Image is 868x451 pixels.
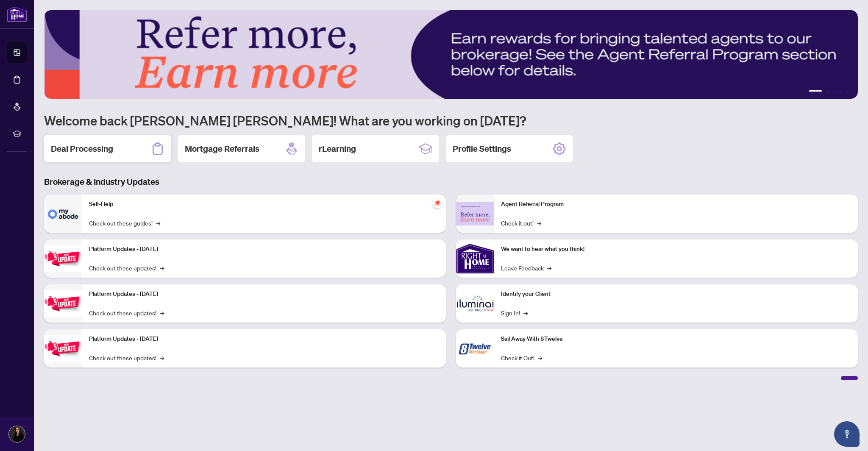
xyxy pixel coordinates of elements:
[501,263,551,273] a: Leave Feedback→
[89,245,439,254] p: Platform Updates - [DATE]
[456,202,494,225] img: Agent Referral Program
[826,90,829,94] button: 2
[501,218,541,228] a: Check it out!→
[160,308,164,317] span: →
[51,143,113,155] h2: Deal Processing
[501,308,528,317] a: Sign In!→
[89,263,164,273] a: Check out these updates!→
[44,335,82,362] img: Platform Updates - June 23, 2025
[834,421,860,447] button: Open asap
[456,329,494,367] img: Sail Away With 8Twelve
[456,284,494,323] img: Identify your Client
[89,200,439,209] p: Self-Help
[537,218,541,228] span: →
[453,143,511,155] h2: Profile Settings
[432,198,442,208] span: pushpin
[89,290,439,299] p: Platform Updates - [DATE]
[809,90,822,94] button: 1
[44,245,82,272] img: Platform Updates - July 21, 2025
[501,334,851,344] p: Sail Away With 8Twelve
[44,10,858,99] img: Slide 0
[89,353,164,362] a: Check out these updates!→
[44,290,82,317] img: Platform Updates - July 8, 2025
[832,90,836,94] button: 3
[185,143,259,155] h2: Mortgage Referrals
[44,176,858,188] h3: Brokerage & Industry Updates
[156,218,160,228] span: →
[501,245,851,254] p: We want to hear what you think!
[319,143,356,155] h2: rLearning
[7,6,27,22] img: logo
[523,308,528,317] span: →
[89,334,439,344] p: Platform Updates - [DATE]
[547,263,551,273] span: →
[456,239,494,278] img: We want to hear what you think!
[160,353,164,362] span: →
[501,200,851,209] p: Agent Referral Program
[89,308,164,317] a: Check out these updates!→
[501,290,851,299] p: Identify your Client
[160,263,164,273] span: →
[44,112,858,128] h1: Welcome back [PERSON_NAME] [PERSON_NAME]! What are you working on [DATE]?
[839,90,843,94] button: 4
[89,218,160,228] a: Check out these guides!→
[501,353,542,362] a: Check it Out!→
[846,90,849,94] button: 5
[44,195,82,233] img: Self-Help
[9,426,25,442] img: Profile Icon
[538,353,542,362] span: →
